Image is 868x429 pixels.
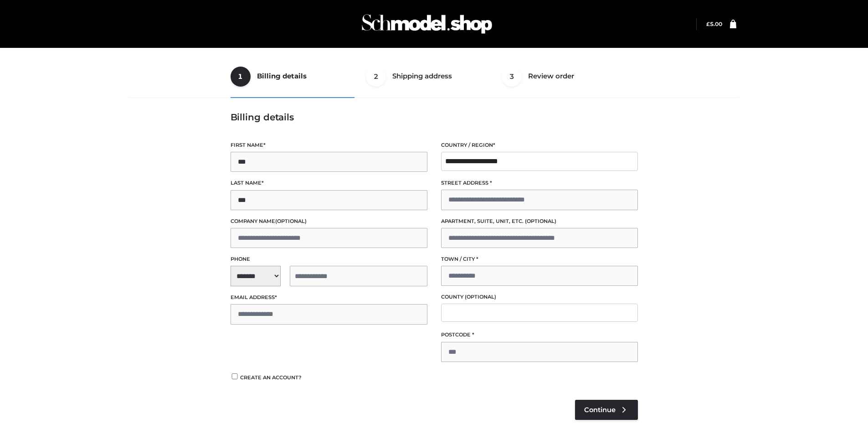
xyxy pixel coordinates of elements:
[231,112,638,123] h3: Billing details
[441,179,638,187] label: Street address
[441,293,638,301] label: County
[441,217,638,226] label: Apartment, suite, unit, etc.
[359,6,495,42] img: Schmodel Admin 964
[441,331,638,339] label: Postcode
[706,21,710,27] span: £
[275,218,307,224] span: (optional)
[465,294,496,300] span: (optional)
[240,374,302,381] span: Create an account?
[706,21,722,27] bdi: 5.00
[231,255,427,264] label: Phone
[706,21,722,27] a: £5.00
[575,400,638,420] a: Continue
[441,141,638,150] label: Country / Region
[231,141,427,150] label: First name
[525,218,556,224] span: (optional)
[231,373,239,379] input: Create an account?
[231,217,427,226] label: Company name
[441,255,638,264] label: Town / City
[231,293,427,302] label: Email address
[231,179,427,187] label: Last name
[584,406,616,414] span: Continue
